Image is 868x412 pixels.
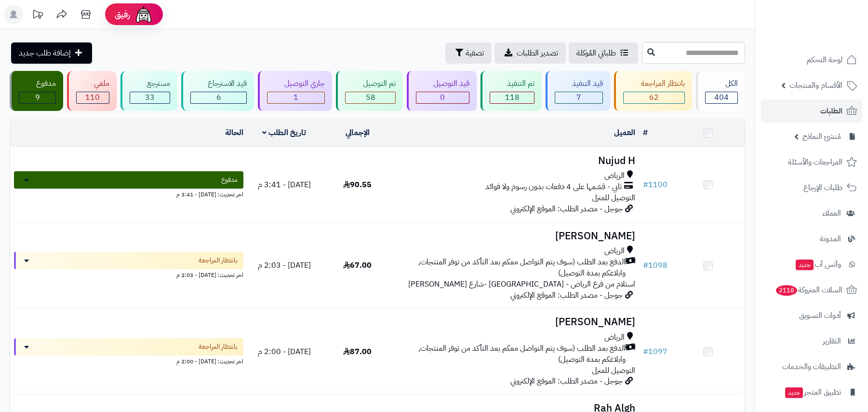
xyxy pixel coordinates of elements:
a: العملاء [761,202,862,225]
span: 404 [714,92,729,103]
a: تم التوصيل 58 [334,71,404,111]
span: # [643,260,648,271]
span: العملاء [822,206,841,220]
a: قيد التوصيل 0 [405,71,479,111]
span: التوصيل للمنزل [592,365,635,376]
a: قيد الاسترجاع 6 [179,71,256,111]
span: تصفية [466,47,484,59]
span: 2118 [775,285,798,296]
div: قيد التنفيذ [555,78,603,89]
div: اخر تحديث: [DATE] - 3:41 م [14,189,243,199]
span: الطلبات [820,104,842,118]
a: العميل [614,127,635,138]
span: تطبيق المتجر [784,385,841,399]
span: الرياض [604,170,625,181]
a: لوحة التحكم [761,48,862,71]
a: الحالة [225,127,243,138]
span: جديد [785,387,803,398]
a: الطلبات [761,99,862,123]
span: جوجل - مصدر الطلب: الموقع الإلكتروني [510,289,623,301]
div: 7 [555,92,602,103]
a: قيد التنفيذ 7 [544,71,612,111]
span: وآتس آب [795,258,841,271]
a: الكل404 [694,71,747,111]
span: التوصيل للمنزل [592,192,635,204]
a: تطبيق المتجرجديد [761,381,862,404]
h3: [PERSON_NAME] [398,231,635,242]
span: استلام من فرع الرياض - [GEOGRAPHIC_DATA] -شارع [PERSON_NAME] [408,278,635,290]
img: logo-2.png [802,7,859,27]
span: الرياض [604,332,625,343]
div: 1 [267,92,324,103]
a: التطبيقات والخدمات [761,355,862,378]
div: قيد التوصيل [416,78,469,89]
div: 0 [416,92,469,103]
a: تم التنفيذ 118 [479,71,544,111]
h3: [PERSON_NAME] [398,316,635,328]
a: المدونة [761,227,862,250]
a: مدفوع 9 [8,71,65,111]
span: رفيق [115,9,130,20]
a: التقارير [761,330,862,353]
span: [DATE] - 3:41 م [258,179,311,191]
div: 62 [624,92,684,103]
span: طلبات الإرجاع [803,181,842,194]
span: مدفوع [221,175,238,185]
a: #1100 [643,179,668,191]
span: 62 [649,92,659,103]
span: تصدير الطلبات [517,47,558,59]
span: 33 [145,92,155,103]
span: طلباتي المُوكلة [576,47,616,59]
div: 118 [490,92,534,103]
a: تاريخ الطلب [262,127,306,138]
span: [DATE] - 2:03 م [258,260,311,271]
div: 9 [19,92,55,103]
span: 67.00 [343,260,372,271]
a: مسترجع 33 [119,71,179,111]
span: بانتظار المراجعة [199,256,238,265]
a: وآتس آبجديد [761,253,862,276]
a: إضافة طلب جديد [11,42,92,64]
span: جديد [796,260,814,270]
span: إضافة طلب جديد [19,47,71,59]
span: بانتظار المراجعة [199,342,238,352]
span: السلات المتروكة [775,283,842,297]
span: 0 [440,92,445,103]
div: تم التنفيذ [490,78,534,89]
span: المراجعات والأسئلة [788,155,842,169]
span: 90.55 [343,179,372,191]
a: تحديثات المنصة [26,5,50,27]
div: 6 [191,92,246,103]
a: السلات المتروكة2118 [761,278,862,302]
span: جوجل - مصدر الطلب: الموقع الإلكتروني [510,375,623,387]
div: اخر تحديث: [DATE] - 2:00 م [14,356,243,366]
span: 6 [216,92,221,103]
a: بانتظار المراجعة 62 [612,71,694,111]
span: التقارير [823,334,841,348]
img: ai-face.png [134,5,153,24]
span: [DATE] - 2:00 م [258,346,311,357]
a: الإجمالي [346,127,370,138]
span: التطبيقات والخدمات [782,360,841,373]
div: 33 [130,92,170,103]
a: ملغي 110 [65,71,118,111]
a: #1098 [643,260,668,271]
div: قيد الاسترجاع [190,78,247,89]
div: جاري التوصيل [267,78,325,89]
div: 58 [346,92,395,103]
span: 58 [366,92,375,103]
span: أدوات التسويق [799,309,841,322]
a: طلباتي المُوكلة [569,42,638,64]
span: # [643,179,648,191]
span: 7 [576,92,581,103]
span: الدفع بعد الطلب (سوف يتم التواصل معكم بعد التأكد من توفر المنتجات, وابلاغكم بمدة التوصيل) [398,257,625,279]
span: 9 [35,92,40,103]
span: 87.00 [343,346,372,357]
span: المدونة [820,232,841,246]
a: #1097 [643,346,668,357]
a: المراجعات والأسئلة [761,151,862,174]
span: الرياض [604,246,625,257]
span: الدفع بعد الطلب (سوف يتم التواصل معكم بعد التأكد من توفر المنتجات, وابلاغكم بمدة التوصيل) [398,343,625,365]
a: # [643,127,648,138]
span: جوجل - مصدر الطلب: الموقع الإلكتروني [510,203,623,215]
